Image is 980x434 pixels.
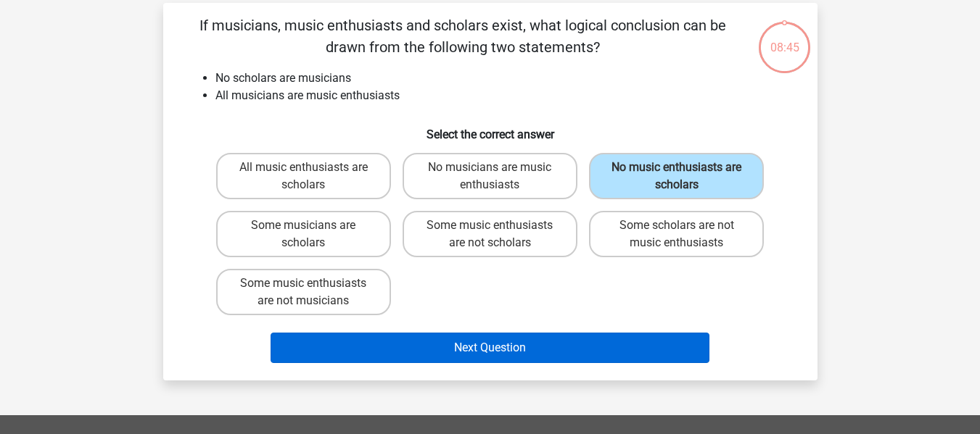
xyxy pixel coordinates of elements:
label: Some musicians are scholars [216,211,391,257]
label: No music enthusiasts are scholars [589,153,764,199]
label: No musicians are music enthusiasts [403,153,577,199]
li: No scholars are musicians [215,70,794,87]
h6: Select the correct answer [186,116,794,141]
li: All musicians are music enthusiasts [215,87,794,104]
label: Some music enthusiasts are not musicians [216,269,391,315]
label: All music enthusiasts are scholars [216,153,391,199]
label: Some scholars are not music enthusiasts [589,211,764,257]
button: Next Question [271,333,709,363]
p: If musicians, music enthusiasts and scholars exist, what logical conclusion can be drawn from the... [186,14,740,58]
label: Some music enthusiasts are not scholars [403,211,577,257]
div: 08:45 [757,20,812,57]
